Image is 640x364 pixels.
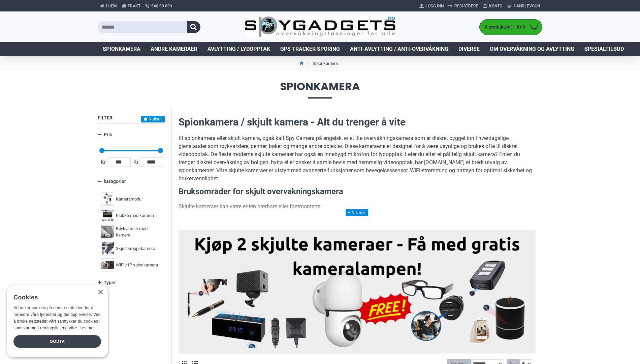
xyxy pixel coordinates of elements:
[179,186,536,197] h3: Bruksområder for skjult overvåkningskamera
[184,233,531,348] img: Kjøp 2 skjulte kameraer – Få med gratis kameralampe!
[98,81,542,98] span: Spionkamera
[101,242,114,255] img: Skjult kroppskamera
[454,3,478,9] span: Registrere
[280,45,340,53] span: GPS Tracker Sporing
[103,45,140,53] span: Spionkamera
[480,20,542,35] a: 0 produkt(er) - Kr 0
[101,258,114,271] img: WiFi / IP spionkamera
[101,225,114,239] img: Røykvarsler med kamera
[99,158,107,166] span: Kr
[489,3,502,9] span: Konto
[275,42,345,56] a: GPS Tracker Sporing
[425,3,444,9] span: Logg Inn
[116,225,160,239] span: Røykvarsler med kamera
[116,212,154,219] span: Klokke med kamera
[192,214,536,230] li: Disse kan tas med overalt og brukes til skjult filming i situasjoner der diskresjon er nødvendig ...
[485,42,579,56] a: Om overvåkning og avlytting
[101,209,114,222] img: Klokke med kamera
[207,45,270,53] span: Avlytting / Lydopptak
[151,3,172,9] span: 940 99 099
[13,290,97,305] div: Cookies
[584,45,624,53] span: Spesialtilbud
[141,116,165,122] button: Nullstill
[98,129,165,141] a: Pris
[101,192,114,206] img: Kameramodul
[179,115,536,129] h2: Spionkamera / skjult kamera - Alt du trenger å vite
[98,277,165,289] a: Typer
[202,42,275,56] a: Avlytting / Lydopptak
[116,262,158,268] span: WiFi / IP spionkamera
[350,45,448,53] span: Anti-avlytting / Anti-overvåkning
[453,42,485,56] a: Diverse
[179,134,536,183] p: Et spionkamera eller skjult kamera, også kalt Spy Camera på engelsk, er et lite overvåkningskamer...
[98,115,113,120] span: Filter
[480,24,527,31] span: 0 produkt(er) - Kr 0
[98,42,146,56] a: Spionkamera
[514,3,540,9] span: Handlevogn
[79,326,95,330] a: Les mer, opens a new window
[13,305,101,330] span: Vi bruker cookies på denne nettsiden for å forbedre våre tjenester og din opplevelse. Ved å bruke...
[116,196,142,203] span: Kameramodul
[98,176,165,187] a: kategorier
[458,45,480,53] span: Diverse
[417,1,446,11] a: Logg Inn
[345,42,453,56] a: Anti-avlytting / Anti-overvåkning
[505,1,542,11] a: Handlevogn
[132,158,140,166] span: Kr
[146,42,202,56] a: Andre kameraer
[490,45,574,53] span: Om overvåkning og avlytting
[151,45,197,53] span: Andre kameraer
[179,203,536,211] p: Skjulte kameraer kan være enten bærbare eller fastmonterte:
[245,16,396,38] img: SpyGadgets.no
[481,1,505,11] a: Konto
[128,3,140,9] span: Frakt
[116,245,155,252] span: Skjult kroppskamera
[106,3,117,9] span: Hjem
[98,290,103,295] div: Close
[446,1,481,11] a: Registrere
[13,335,101,348] div: Godta
[192,215,253,221] strong: Bærbare spionkameraer:
[579,42,629,56] a: Spesialtilbud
